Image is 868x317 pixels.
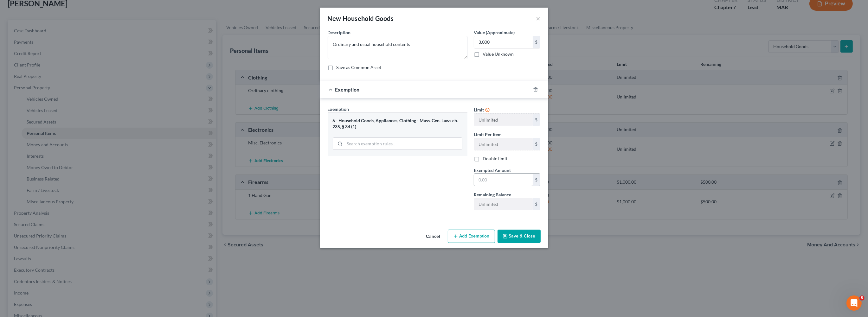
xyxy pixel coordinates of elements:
[536,15,541,22] button: ×
[328,30,351,35] span: Description
[421,230,445,243] button: Cancel
[474,29,515,36] label: Value (Approximate)
[533,114,540,126] div: $
[859,295,865,301] span: 5
[483,51,514,57] label: Value Unknown
[498,230,541,243] button: Save & Close
[474,174,533,186] input: 0.00
[335,86,360,92] span: Exemption
[474,198,533,210] input: --
[483,155,507,162] label: Double limit
[448,230,495,243] button: Add Exemption
[474,138,533,150] input: --
[474,191,511,198] label: Remaining Balance
[533,198,540,210] div: $
[474,114,533,126] input: --
[337,64,382,71] label: Save as Common Asset
[328,14,394,23] div: New Household Goods
[328,106,349,112] span: Exemption
[474,168,511,173] span: Exempted Amount
[533,174,540,186] div: $
[533,36,540,48] div: $
[474,107,484,112] span: Limit
[345,138,462,150] input: Search exemption rules...
[846,295,862,311] iframe: Intercom live chat
[474,131,502,138] label: Limit Per Item
[474,36,533,48] input: 0.00
[333,118,462,130] div: 6 - Household Goods, Appliances, Clothing - Mass. Gen. Laws ch. 235, § 34 (1)
[533,138,540,150] div: $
